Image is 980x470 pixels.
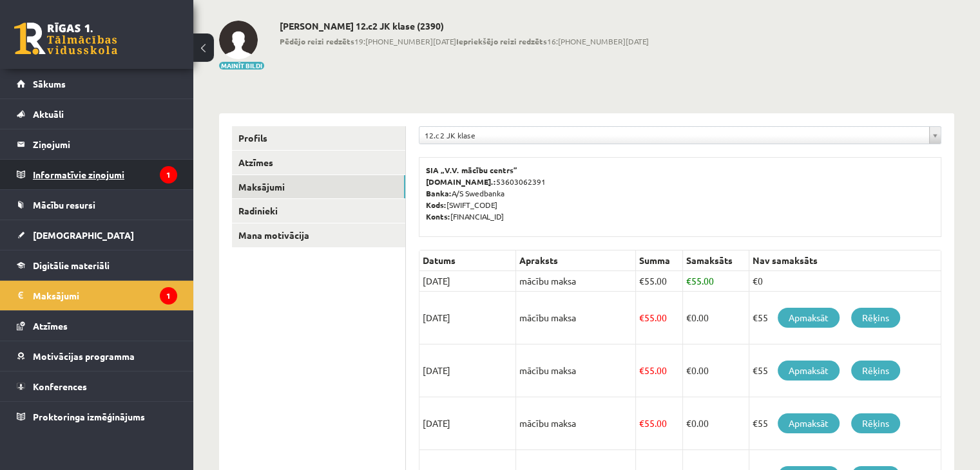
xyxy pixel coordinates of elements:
[851,308,900,328] a: Rēķins
[636,271,683,292] td: 55.00
[683,397,749,450] td: 0.00
[160,287,177,305] i: 1
[17,160,177,189] a: Informatīvie ziņojumi1
[17,250,177,280] a: Digitālie materiāli
[17,99,177,129] a: Aktuāli
[232,151,405,174] a: Atzīmes
[33,381,87,392] span: Konferences
[516,271,636,292] td: mācību maksa
[280,35,649,47] span: 19:[PHONE_NUMBER][DATE] 16:[PHONE_NUMBER][DATE]
[17,220,177,250] a: [DEMOGRAPHIC_DATA]
[33,160,177,189] legend: Informatīvie ziņojumi
[426,211,450,221] b: Konts:
[636,250,683,271] th: Summa
[749,292,941,344] td: €55
[33,78,66,89] span: Sākums
[636,292,683,344] td: 55.00
[778,361,840,381] a: Apmaksāt
[33,129,177,159] legend: Ziņojumi
[419,344,516,397] td: [DATE]
[33,320,68,332] span: Atzīmes
[33,281,177,310] legend: Maksājumi
[33,259,110,271] span: Digitālie materiāli
[516,397,636,450] td: mācību maksa
[219,62,264,70] button: Mainīt bildi
[683,344,749,397] td: 0.00
[419,292,516,344] td: [DATE]
[232,199,405,223] a: Radinieki
[749,250,941,271] th: Nav samaksāts
[639,275,644,287] span: €
[17,129,177,159] a: Ziņojumi
[683,250,749,271] th: Samaksāts
[686,364,691,376] span: €
[778,308,840,328] a: Apmaksāt
[426,164,934,222] p: 53603062391 A/S Swedbanka [SWIFT_CODE] [FINANCIAL_ID]
[160,166,177,183] i: 1
[639,312,644,323] span: €
[219,21,258,59] img: Rauls Sakne
[232,126,405,150] a: Profils
[426,165,518,175] b: SIA „V.V. mācību centrs”
[17,190,177,220] a: Mācību resursi
[17,281,177,310] a: Maksājumi1
[17,402,177,431] a: Proktoringa izmēģinājums
[749,397,941,450] td: €55
[419,250,516,271] th: Datums
[686,417,691,429] span: €
[636,344,683,397] td: 55.00
[639,364,644,376] span: €
[851,361,900,381] a: Rēķins
[683,271,749,292] td: 55.00
[639,417,644,429] span: €
[686,312,691,323] span: €
[425,127,924,144] span: 12.c2 JK klase
[426,200,447,210] b: Kods:
[33,350,135,362] span: Motivācijas programma
[33,199,95,211] span: Mācību resursi
[419,397,516,450] td: [DATE]
[456,36,547,46] b: Iepriekšējo reizi redzēts
[636,397,683,450] td: 55.00
[14,23,117,55] a: Rīgas 1. Tālmācības vidusskola
[280,36,354,46] b: Pēdējo reizi redzēts
[851,413,900,433] a: Rēķins
[33,108,64,120] span: Aktuāli
[17,311,177,341] a: Atzīmes
[17,69,177,99] a: Sākums
[232,175,405,199] a: Maksājumi
[17,341,177,371] a: Motivācijas programma
[419,127,941,144] a: 12.c2 JK klase
[516,344,636,397] td: mācību maksa
[516,292,636,344] td: mācību maksa
[419,271,516,292] td: [DATE]
[683,292,749,344] td: 0.00
[749,271,941,292] td: €0
[426,188,452,198] b: Banka:
[17,371,177,401] a: Konferences
[686,275,691,287] span: €
[749,344,941,397] td: €55
[280,21,649,32] h2: [PERSON_NAME] 12.c2 JK klase (2390)
[516,250,636,271] th: Apraksts
[232,223,405,247] a: Mana motivācija
[426,176,496,187] b: [DOMAIN_NAME].:
[33,411,145,422] span: Proktoringa izmēģinājums
[778,413,840,433] a: Apmaksāt
[33,229,134,241] span: [DEMOGRAPHIC_DATA]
